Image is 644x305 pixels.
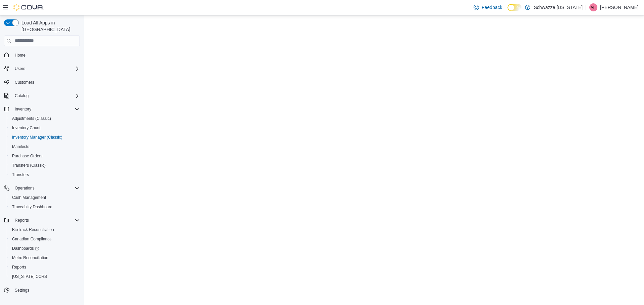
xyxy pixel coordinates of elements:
span: Reports [15,218,29,223]
a: Customers [12,78,37,86]
a: Settings [12,286,32,294]
span: Inventory [15,106,31,112]
p: Schwazze [US_STATE] [534,3,583,11]
span: Canadian Compliance [9,235,80,243]
span: Settings [12,286,80,294]
a: Adjustments (Classic) [9,115,54,123]
span: Reports [9,263,80,271]
span: Load All Apps in [GEOGRAPHIC_DATA] [19,19,80,33]
span: Adjustments (Classic) [12,116,51,121]
a: Reports [9,263,29,271]
span: Metrc Reconciliation [12,255,48,260]
span: Customers [15,80,34,85]
span: Cash Management [12,195,46,200]
span: Inventory [12,105,80,113]
span: Catalog [12,92,80,100]
button: Adjustments (Classic) [7,114,83,123]
button: Cash Management [7,193,83,202]
a: Dashboards [7,244,83,253]
a: Inventory Manager (Classic) [9,133,65,141]
a: Traceabilty Dashboard [9,203,55,211]
button: Inventory [1,104,83,114]
button: Inventory Manager (Classic) [7,133,83,142]
button: Inventory [12,105,34,113]
a: Metrc Reconciliation [9,254,51,262]
button: Transfers (Classic) [7,161,83,170]
button: Reports [12,216,32,224]
span: Transfers (Classic) [9,161,80,169]
span: Purchase Orders [12,153,43,159]
span: Cash Management [9,194,80,202]
span: Reports [12,264,26,270]
span: Purchase Orders [9,152,80,160]
button: Transfers [7,170,83,179]
button: Manifests [7,142,83,151]
button: Catalog [1,91,83,100]
span: Operations [12,184,80,192]
span: Washington CCRS [9,273,80,281]
a: [US_STATE] CCRS [9,273,50,281]
button: Canadian Compliance [7,234,83,244]
span: Feedback [482,4,502,11]
button: Reports [7,262,83,272]
span: Dashboards [9,244,80,252]
a: BioTrack Reconciliation [9,226,57,234]
span: [US_STATE] CCRS [12,274,47,279]
span: Canadian Compliance [12,236,52,242]
a: Inventory Count [9,124,43,132]
button: Users [1,64,83,73]
span: Inventory Count [12,125,41,131]
button: Inventory Count [7,123,83,133]
span: Home [15,53,25,58]
span: Home [12,51,80,59]
span: Reports [12,216,80,224]
button: Metrc Reconciliation [7,253,83,262]
div: Michael Tice [589,3,597,11]
button: Operations [12,184,37,192]
button: Customers [1,77,83,87]
button: Traceabilty Dashboard [7,202,83,212]
img: Cova [13,4,44,11]
button: Reports [1,216,83,225]
a: Cash Management [9,194,49,202]
a: Transfers [9,171,32,179]
span: BioTrack Reconciliation [12,227,54,232]
span: Manifests [9,143,80,151]
button: Settings [1,285,83,295]
input: Dark Mode [507,4,522,11]
a: Canadian Compliance [9,235,54,243]
span: Inventory Count [9,124,80,132]
button: Purchase Orders [7,151,83,161]
span: Dashboards [12,246,39,251]
button: [US_STATE] CCRS [7,272,83,281]
button: Users [12,65,28,73]
a: Home [12,51,28,59]
button: Operations [1,183,83,193]
span: MT [590,3,596,11]
a: Purchase Orders [9,152,45,160]
a: Feedback [471,1,505,14]
span: Transfers [12,172,29,177]
span: Inventory Manager (Classic) [12,135,62,140]
button: BioTrack Reconciliation [7,225,83,234]
span: Manifests [12,144,29,149]
a: Transfers (Classic) [9,161,48,169]
span: Metrc Reconciliation [9,254,80,262]
a: Dashboards [9,244,42,252]
span: Transfers (Classic) [12,163,46,168]
span: Adjustments (Classic) [9,115,80,123]
a: Manifests [9,143,32,151]
span: Dark Mode [507,11,508,11]
span: Inventory Manager (Classic) [9,133,80,141]
button: Home [1,50,83,60]
p: | [585,3,587,11]
span: Users [12,65,80,73]
span: Customers [12,78,80,86]
button: Catalog [12,92,31,100]
span: Settings [15,288,29,293]
span: Users [15,66,25,71]
span: Traceabilty Dashboard [9,203,80,211]
span: Traceabilty Dashboard [12,204,52,210]
p: [PERSON_NAME] [600,3,639,11]
span: BioTrack Reconciliation [9,226,80,234]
